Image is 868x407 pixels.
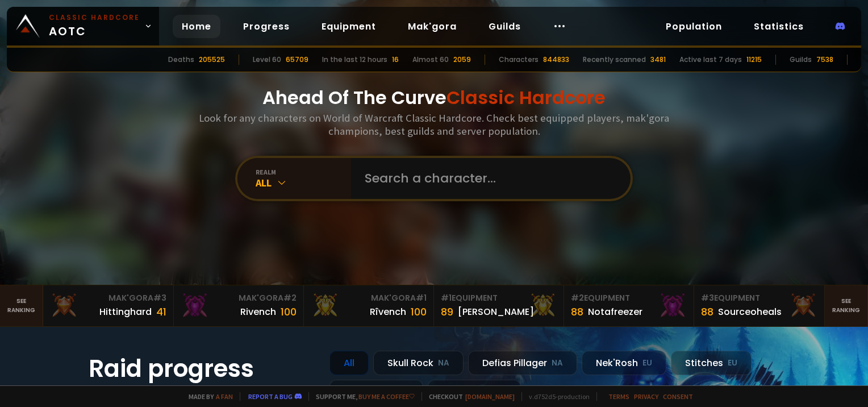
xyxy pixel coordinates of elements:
span: # 2 [283,292,297,304]
span: # 2 [571,292,584,304]
small: EU [728,358,737,369]
div: Mak'Gora [311,292,427,304]
div: 3481 [650,55,666,65]
div: 41 [156,304,166,319]
div: realm [256,168,351,176]
div: 7538 [816,55,833,65]
div: Hittinghard [99,305,152,319]
div: 100 [281,304,297,319]
a: Seeranking [825,285,868,326]
div: Almost 60 [412,55,449,65]
span: Support me, [308,392,415,401]
h1: Raid progress [89,351,316,387]
div: Rîvench [370,305,406,319]
a: Home [173,15,220,38]
a: Equipment [312,15,385,38]
span: Made by [182,392,233,401]
div: 88 [571,304,583,319]
span: # 3 [153,292,166,304]
span: # 3 [701,292,714,304]
a: Terms [608,392,629,401]
div: 11215 [746,55,762,65]
a: Mak'Gora#2Rivench100 [174,285,304,326]
div: Active last 7 days [679,55,742,65]
h3: Look for any characters on World of Warcraft Classic Hardcore. Check best equipped players, mak'g... [194,111,674,138]
span: Checkout [422,392,515,401]
div: Recently scanned [583,55,646,65]
div: Equipment [571,292,687,304]
div: Sourceoheals [718,305,782,319]
div: Notafreezer [588,305,642,319]
div: Skull Rock [373,351,464,375]
div: Defias Pillager [468,351,577,375]
a: Report a bug [248,392,293,401]
div: Rivench [240,305,276,319]
div: 88 [701,304,713,319]
a: #3Equipment88Sourceoheals [694,285,824,326]
div: Equipment [441,292,557,304]
a: Privacy [634,392,658,401]
div: Soulseeker [428,380,521,404]
div: All [256,176,351,189]
div: Level 60 [253,55,281,65]
div: Characters [499,55,539,65]
a: Classic HardcoreAOTC [7,7,159,45]
a: #2Equipment88Notafreezer [564,285,694,326]
small: Classic Hardcore [49,13,140,23]
div: Mak'Gora [50,292,166,304]
div: 205525 [199,55,225,65]
a: Mak'Gora#3Hittinghard41 [43,285,173,326]
span: v. d752d5 - production [521,392,590,401]
div: All [329,351,369,375]
a: Consent [663,392,693,401]
h1: Ahead Of The Curve [262,84,606,111]
a: Mak'gora [399,15,466,38]
a: Mak'Gora#1Rîvench100 [304,285,434,326]
div: [PERSON_NAME] [458,305,534,319]
a: Guilds [479,15,530,38]
div: Deaths [168,55,194,65]
div: 65709 [286,55,308,65]
div: 16 [392,55,399,65]
div: Stitches [671,351,752,375]
a: a fan [216,392,233,401]
div: 100 [411,304,427,319]
small: EU [642,358,652,369]
a: [DOMAIN_NAME] [465,392,515,401]
div: In the last 12 hours [322,55,387,65]
div: Nek'Rosh [582,351,666,375]
small: NA [552,358,563,369]
span: # 1 [416,292,427,304]
a: Population [657,15,731,38]
a: Statistics [745,15,813,38]
a: #1Equipment89[PERSON_NAME] [434,285,564,326]
div: Mak'Gora [181,292,297,304]
a: Progress [234,15,299,38]
div: 844833 [543,55,569,65]
div: Equipment [701,292,817,304]
input: Search a character... [358,158,617,199]
div: Doomhowl [329,380,423,404]
span: Classic Hardcore [446,85,606,110]
span: AOTC [49,13,140,40]
div: 89 [441,304,453,319]
div: 2059 [453,55,471,65]
small: NA [438,358,449,369]
a: Buy me a coffee [358,392,415,401]
span: # 1 [441,292,452,304]
div: Guilds [790,55,812,65]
